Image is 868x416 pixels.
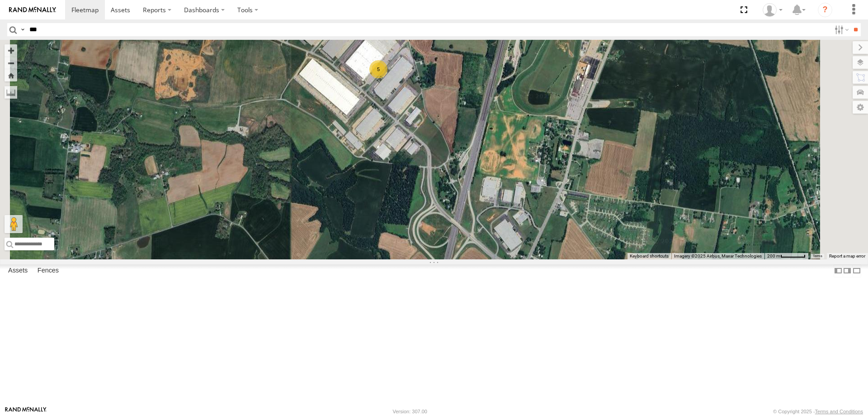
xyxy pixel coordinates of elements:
button: Zoom in [5,44,17,57]
button: Map Scale: 200 m per 52 pixels [764,253,808,259]
a: Visit our Website [5,407,47,416]
label: Hide Summary Table [852,264,861,277]
span: 200 m [767,253,780,258]
label: Map Settings [853,101,868,114]
label: Search Filter Options [831,23,850,36]
a: Report a map error [829,253,865,258]
button: Keyboard shortcuts [630,253,669,259]
span: Imagery ©2025 Airbus, Maxar Technologies [674,253,762,258]
button: Zoom Home [5,69,17,81]
label: Measure [5,86,17,99]
a: Terms and Conditions [815,409,863,414]
label: Fences [33,264,63,277]
i: ? [818,3,832,17]
div: Version: 307.00 [393,409,427,414]
div: 5 [369,60,387,78]
label: Dock Summary Table to the Left [834,264,843,277]
button: Zoom out [5,57,17,69]
button: Drag Pegman onto the map to open Street View [5,215,23,233]
img: rand-logo.svg [9,7,56,13]
label: Assets [4,264,32,277]
label: Dock Summary Table to the Right [843,264,852,277]
a: Terms (opens in new tab) [813,254,822,258]
label: Search Query [19,23,26,36]
div: © Copyright 2025 - [773,409,863,414]
div: Nele . [759,3,786,17]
